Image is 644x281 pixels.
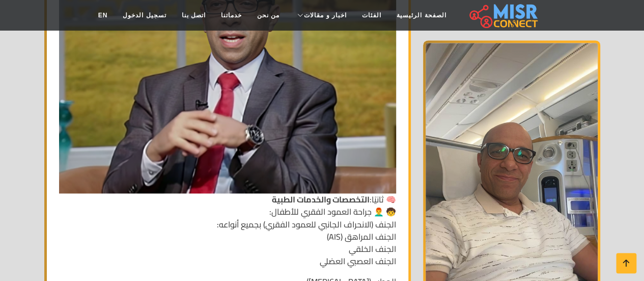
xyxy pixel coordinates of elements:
[213,6,249,25] a: خدماتنا
[354,6,389,25] a: الفئات
[249,6,287,25] a: من نحن
[91,6,116,25] a: EN
[287,6,354,25] a: اخبار و مقالات
[304,11,347,20] span: اخبار و مقالات
[389,6,454,25] a: الصفحة الرئيسية
[115,6,174,25] a: تسجيل الدخول
[469,3,538,28] img: main.misr_connect
[272,192,370,207] strong: التخصصات والخدمات الطبية
[174,6,213,25] a: اتصل بنا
